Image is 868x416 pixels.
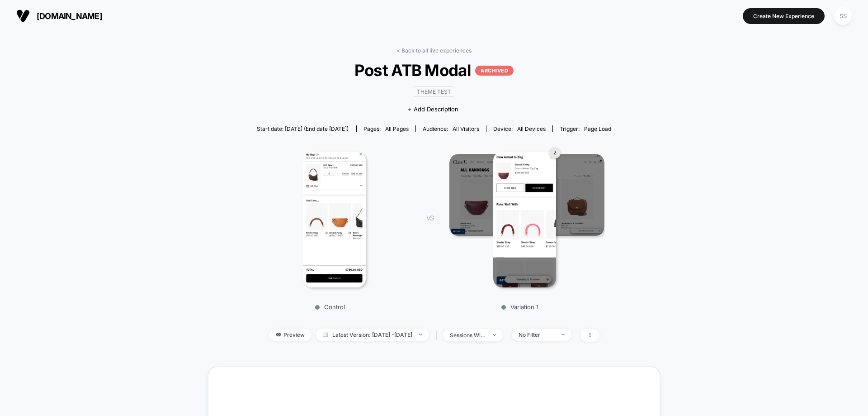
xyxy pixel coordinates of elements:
[252,303,408,311] p: Control
[453,125,479,132] span: All Visitors
[493,334,496,336] img: end
[16,9,30,23] img: Visually logo
[323,332,328,337] img: calendar
[486,125,552,132] span: Device:
[274,61,594,80] span: Post ATB Modal
[385,125,409,132] span: all pages
[831,7,854,25] button: SS
[363,125,409,132] div: Pages:
[423,125,479,132] div: Audience:
[450,332,486,339] div: sessions with impression
[396,47,472,54] a: < Back to all live experiences
[408,105,458,114] span: + Add Description
[419,334,422,335] img: end
[834,7,852,25] div: SS
[517,125,546,132] span: all devices
[475,66,514,76] p: ARCHIVED
[560,125,611,132] div: Trigger:
[14,9,105,23] button: [DOMAIN_NAME]
[316,329,429,341] span: Latest Version: [DATE] - [DATE]
[493,152,556,287] img: Variation 1 main
[269,329,311,341] span: Preview
[549,147,561,158] div: 2
[743,8,825,24] button: Create New Experience
[257,125,349,132] span: Start date: [DATE] (End date [DATE])
[37,11,102,21] span: [DOMAIN_NAME]
[303,152,366,287] img: Control main
[519,331,555,338] div: No Filter
[443,303,598,311] p: Variation 1
[434,329,443,342] span: |
[413,86,455,97] span: Theme Test
[449,154,605,236] img: Variation 1 1
[584,125,611,132] span: Page Load
[561,334,565,335] img: end
[426,214,434,222] span: VS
